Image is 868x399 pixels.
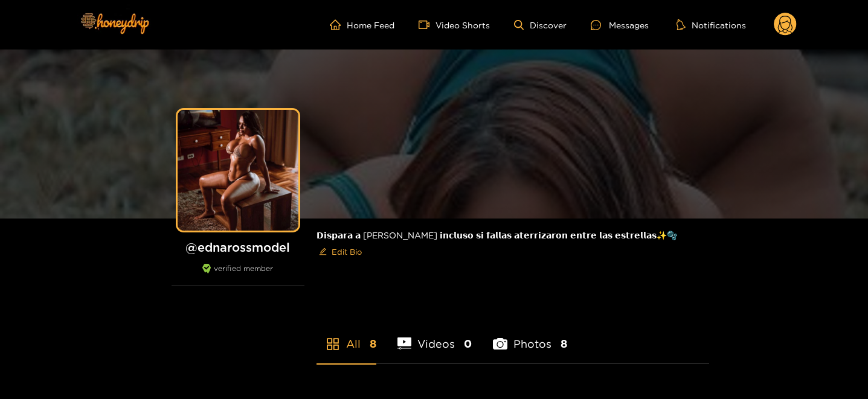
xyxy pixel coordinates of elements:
span: edit [319,247,327,257]
button: Notifications [673,19,750,31]
a: Home Feed [330,19,394,30]
a: Video Shorts [419,19,490,30]
span: video-camera [419,19,436,30]
li: Videos [397,309,472,363]
span: 8 [370,336,376,351]
h1: @ ednarossmodel [172,240,304,255]
span: home [330,19,347,30]
li: All [317,309,376,363]
button: editEdit Bio [317,242,364,261]
span: 0 [464,336,472,351]
span: Edit Bio [332,246,362,258]
span: appstore [326,337,340,351]
div: verified member [172,264,304,286]
div: 𝗗𝗶𝘀𝗽𝗮𝗿𝗮 𝗮 [PERSON_NAME] 𝗶𝗻𝗰𝗹𝘂𝘀𝗼 𝘀𝗶 𝗳𝗮𝗹𝗹𝗮𝘀 𝗮𝘁𝗲𝗿𝗿𝗶𝘇𝗮𝗿𝗼𝗻 𝗲𝗻𝘁𝗿𝗲 𝗹𝗮𝘀 𝗲𝘀𝘁𝗿𝗲𝗹𝗹𝗮𝘀✨🫧 [317,219,709,271]
a: Discover [514,20,567,30]
span: 8 [561,336,567,351]
div: Messages [591,18,649,32]
li: Photos [493,309,567,363]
